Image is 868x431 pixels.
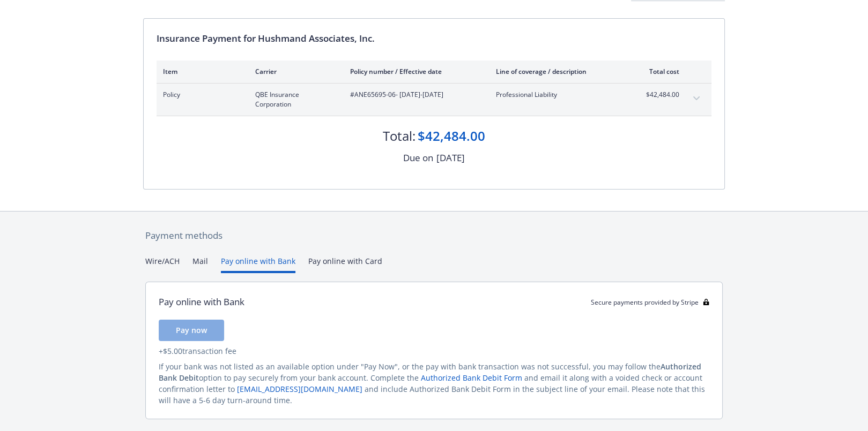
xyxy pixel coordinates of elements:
div: Total: [383,127,416,145]
button: expand content [688,90,705,107]
div: If your bank was not listed as an available option under "Pay Now", or the pay with bank transact... [159,361,709,406]
div: Total cost [639,67,679,76]
button: Pay online with Bank [221,255,295,273]
span: QBE Insurance Corporation [255,90,333,109]
div: Due on [403,151,433,165]
div: PolicyQBE Insurance Corporation#ANE65695-06- [DATE]-[DATE]Professional Liability$42,484.00expand ... [157,84,711,116]
span: Professional Liability [496,90,622,100]
span: $42,484.00 [639,90,679,100]
span: Policy [163,90,238,100]
button: Wire/ACH [145,255,180,273]
a: Authorized Bank Debit Form [421,373,522,383]
div: Policy number / Effective date [350,67,479,76]
a: [EMAIL_ADDRESS][DOMAIN_NAME] [237,384,362,394]
div: [DATE] [436,151,465,165]
button: Mail [192,255,208,273]
span: #ANE65695-06 - [DATE]-[DATE] [350,90,479,100]
div: $42,484.00 [418,127,485,145]
div: Carrier [255,67,333,76]
div: Item [163,67,238,76]
div: Insurance Payment for Hushmand Associates, Inc. [157,32,711,46]
div: Line of coverage / description [496,67,622,76]
span: Authorized Bank Debit [159,361,701,383]
button: Pay online with Card [308,255,382,273]
span: Pay now [176,325,207,335]
div: + $5.00 transaction fee [159,345,709,357]
div: Secure payments provided by Stripe [591,298,709,307]
div: Payment methods [145,229,723,243]
button: Pay now [159,320,224,341]
div: Pay online with Bank [159,295,244,309]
